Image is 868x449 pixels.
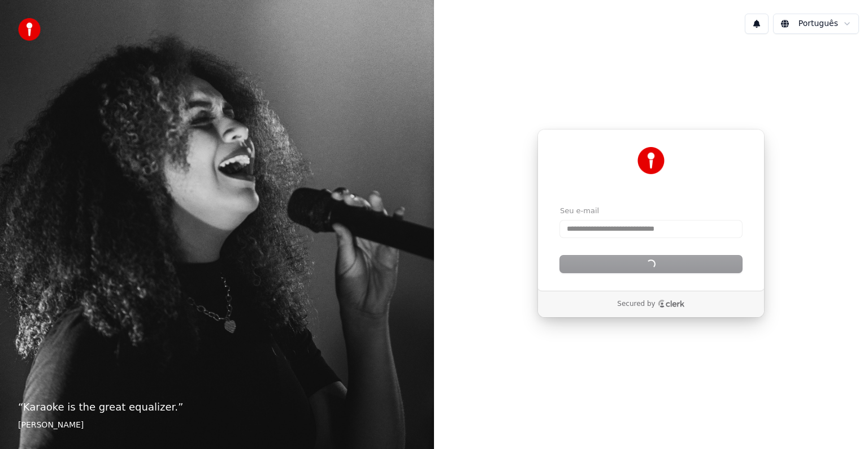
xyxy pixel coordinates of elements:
[617,300,655,309] p: Secured by
[18,18,41,41] img: youka
[637,147,665,174] img: Youka
[18,420,416,431] footer: [PERSON_NAME]
[18,399,416,415] p: “ Karaoke is the great equalizer. ”
[658,300,685,308] a: Clerk logo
